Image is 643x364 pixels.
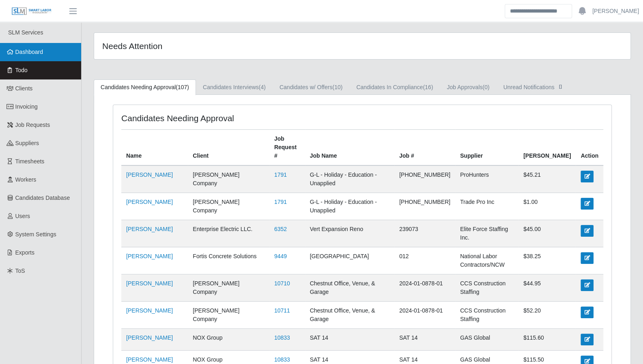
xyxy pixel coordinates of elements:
[576,130,603,166] th: Action
[196,79,273,95] a: Candidates Interviews
[126,334,173,341] a: [PERSON_NAME]
[188,329,269,350] td: NOX Group
[126,280,173,287] a: [PERSON_NAME]
[15,85,33,92] span: Clients
[15,67,28,73] span: Todo
[423,84,433,90] span: (16)
[518,247,576,274] td: $38.25
[455,329,518,350] td: GAS Global
[11,7,52,16] img: SLM Logo
[305,130,394,166] th: Job Name
[269,130,305,166] th: Job Request #
[15,49,43,55] span: Dashboard
[273,79,349,95] a: Candidates w/ Offers
[94,79,196,95] a: Candidates Needing Approval
[15,158,45,165] span: Timesheets
[274,307,290,314] a: 10711
[259,84,266,90] span: (4)
[121,130,188,166] th: Name
[394,247,455,274] td: 012
[305,329,394,350] td: SAT 14
[15,103,38,110] span: Invoicing
[274,334,290,341] a: 10833
[394,302,455,329] td: 2024-01-0878-01
[305,193,394,220] td: G-L - Holiday - Education - Unapplied
[15,231,56,238] span: System Settings
[518,193,576,220] td: $1.00
[126,171,173,178] a: [PERSON_NAME]
[455,193,518,220] td: Trade Pro Inc
[496,79,571,95] a: Unread Notifications
[274,356,290,363] a: 10833
[188,130,269,166] th: Client
[556,83,564,90] span: []
[274,280,290,287] a: 10710
[394,220,455,247] td: 239073
[126,356,173,363] a: [PERSON_NAME]
[188,302,269,329] td: [PERSON_NAME] Company
[126,253,173,259] a: [PERSON_NAME]
[126,226,173,232] a: [PERSON_NAME]
[394,274,455,302] td: 2024-01-0878-01
[455,130,518,166] th: Supplier
[15,268,25,274] span: ToS
[15,249,34,256] span: Exports
[440,79,496,95] a: Job Approvals
[274,226,287,232] a: 6352
[455,220,518,247] td: Elite Force Staffing Inc.
[176,84,189,90] span: (107)
[102,41,312,51] h4: Needs Attention
[15,140,39,146] span: Suppliers
[305,165,394,193] td: G-L - Holiday - Education - Unapplied
[592,7,639,15] a: [PERSON_NAME]
[15,213,30,219] span: Users
[349,79,440,95] a: Candidates In Compliance
[455,165,518,193] td: ProHunters
[518,274,576,302] td: $44.95
[15,176,37,183] span: Workers
[482,84,489,90] span: (0)
[121,113,315,123] h4: Candidates Needing Approval
[518,302,576,329] td: $52.20
[305,274,394,302] td: Chestnut Office, Venue, & Garage
[505,4,572,18] input: Search
[518,329,576,350] td: $115.60
[518,220,576,247] td: $45.00
[188,220,269,247] td: Enterprise Electric LLC.
[8,29,43,36] span: SLM Services
[15,195,70,201] span: Candidates Database
[274,171,287,178] a: 1791
[455,302,518,329] td: CCS Construction Staffing
[455,274,518,302] td: CCS Construction Staffing
[394,193,455,220] td: [PHONE_NUMBER]
[518,165,576,193] td: $45.21
[332,84,342,90] span: (10)
[305,247,394,274] td: [GEOGRAPHIC_DATA]
[305,302,394,329] td: Chestnut Office, Venue, & Garage
[394,130,455,166] th: Job #
[455,247,518,274] td: National Labor Contractors/NCW
[15,122,50,128] span: Job Requests
[394,329,455,350] td: SAT 14
[394,165,455,193] td: [PHONE_NUMBER]
[188,165,269,193] td: [PERSON_NAME] Company
[188,193,269,220] td: [PERSON_NAME] Company
[188,274,269,302] td: [PERSON_NAME] Company
[305,220,394,247] td: Vert Expansion Reno
[518,130,576,166] th: [PERSON_NAME]
[126,199,173,205] a: [PERSON_NAME]
[188,247,269,274] td: Fortis Concrete Solutions
[274,253,287,259] a: 9449
[274,199,287,205] a: 1791
[126,307,173,314] a: [PERSON_NAME]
